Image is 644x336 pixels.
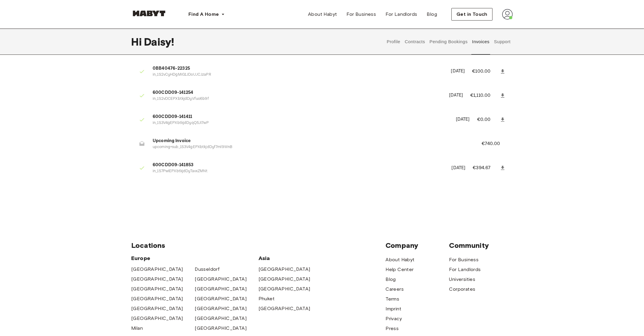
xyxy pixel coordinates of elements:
[131,276,183,283] a: [GEOGRAPHIC_DATA]
[449,266,481,273] a: For Landlords
[303,8,342,20] a: About Habyt
[258,266,310,273] a: [GEOGRAPHIC_DATA]
[131,305,183,312] a: [GEOGRAPHIC_DATA]
[153,138,467,144] span: Upcoming Invoice
[456,116,470,123] p: [DATE]
[153,120,449,126] p: in_1S3V4gEPXbtkjdDyqQ5JI7wP
[449,92,463,99] p: [DATE]
[131,241,386,250] span: Locations
[153,144,467,150] p: upcoming+sub_1S3V4gEPXbtkjdDyf7ml9WnB
[470,92,499,99] p: €1,110.00
[404,29,426,55] button: Contracts
[153,65,444,72] span: 0BB40476-22325
[195,315,247,322] a: [GEOGRAPHIC_DATA]
[153,162,445,169] span: 600CDD09-141853
[386,286,404,293] a: Careers
[195,276,247,283] a: [GEOGRAPHIC_DATA]
[195,266,219,273] a: Dusseldorf
[386,266,414,273] a: Help Center
[195,295,247,302] a: [GEOGRAPHIC_DATA]
[449,256,479,263] a: For Business
[258,305,310,312] a: [GEOGRAPHIC_DATA]
[449,286,476,293] a: Corporates
[131,315,183,322] a: [GEOGRAPHIC_DATA]
[386,256,414,263] a: About Habyt
[386,276,396,283] a: Blog
[342,8,381,20] a: For Business
[386,325,399,332] a: Press
[449,241,513,250] span: Community
[131,255,258,262] span: Europe
[195,285,247,293] a: [GEOGRAPHIC_DATA]
[452,165,466,172] p: [DATE]
[153,113,449,120] span: 600CDD09-141411
[153,72,444,78] p: in_1S2vCyHDgMiG1JDoUJCJzaPR
[258,295,275,302] a: Phuket
[386,305,401,312] a: Imprint
[482,140,508,147] p: €740.00
[258,285,310,293] a: [GEOGRAPHIC_DATA]
[347,11,376,18] span: For Business
[449,276,476,283] a: Universities
[386,241,449,250] span: Company
[472,68,499,75] p: €100.00
[195,325,247,332] a: [GEOGRAPHIC_DATA]
[386,315,402,322] a: Privacy
[131,295,183,302] a: [GEOGRAPHIC_DATA]
[153,96,442,102] p: in_1S2vDCEPXbtkjdDyVfuo6b9f
[502,9,513,20] img: avatar
[144,35,174,48] span: Daisy !
[131,325,143,332] a: Milan
[131,266,183,273] span: [GEOGRAPHIC_DATA]
[451,68,465,75] p: [DATE]
[385,29,513,55] div: user profile tabs
[131,35,144,48] span: Hi
[451,8,493,21] button: Get in Touch
[386,29,401,55] button: Profile
[184,8,230,20] button: Find A Home
[258,276,310,283] a: [GEOGRAPHIC_DATA]
[493,29,511,55] button: Support
[195,305,247,312] a: [GEOGRAPHIC_DATA]
[131,285,183,293] a: [GEOGRAPHIC_DATA]
[473,164,499,172] p: €394.67
[386,11,417,18] span: For Landlords
[429,29,468,55] button: Pending Bookings
[188,11,219,18] span: Find A Home
[422,8,442,20] a: Blog
[386,295,399,303] a: Terms
[258,255,322,262] span: Asia
[131,10,167,16] img: Habyt
[308,11,337,18] span: About Habyt
[471,29,490,55] button: Invoices
[477,116,499,123] p: €0.00
[153,89,442,96] span: 600CDD09-141254
[381,8,422,20] a: For Landlords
